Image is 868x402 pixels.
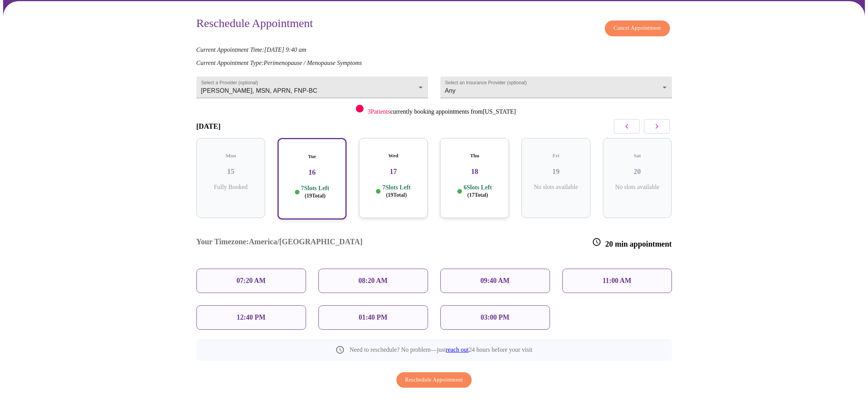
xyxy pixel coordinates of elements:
[382,184,410,199] p: 7 Slots Left
[614,24,661,33] span: Cancel Appointment
[367,108,390,115] span: 3 Patients
[301,184,329,199] p: 7 Slots Left
[528,184,584,191] p: No slots available
[464,184,492,199] p: 6 Slots Left
[405,375,463,385] span: Reschedule Appointment
[609,167,666,176] h3: 20
[284,168,340,177] h3: 16
[203,167,259,176] h3: 15
[196,60,362,66] em: Current Appointment Type: Perimenopause / Menopause Symptoms
[396,372,472,388] button: Reschedule Appointment
[481,313,509,322] p: 03:00 PM
[196,122,221,131] h3: [DATE]
[237,277,266,285] p: 07:20 AM
[446,153,503,159] h5: Thu
[359,277,388,285] p: 08:20 AM
[481,277,510,285] p: 09:40 AM
[365,167,422,176] h3: 17
[359,313,387,322] p: 01:40 PM
[467,192,488,198] span: ( 17 Total)
[203,153,259,159] h5: Mon
[446,167,503,176] h3: 18
[446,346,469,353] a: reach out
[196,237,363,249] h3: Your Timezone: America/[GEOGRAPHIC_DATA]
[196,77,428,98] div: [PERSON_NAME], MSN, APRN, FNP-BC
[440,77,672,98] div: Any
[602,277,631,285] p: 11:00 AM
[592,237,672,249] h3: 20 min appointment
[349,346,532,353] p: Need to reschedule? No problem—just 24 hours before your visit
[609,184,666,191] p: No slots available
[237,313,265,322] p: 12:40 PM
[196,46,306,53] em: Current Appointment Time: [DATE] 9:40 am
[284,153,340,160] h5: Tue
[203,184,259,191] p: Fully Booked
[367,108,516,115] p: currently booking appointments from [US_STATE]
[365,153,422,159] h5: Wed
[528,153,584,159] h5: Fri
[386,192,407,198] span: ( 19 Total)
[605,20,670,36] button: Cancel Appointment
[528,167,584,176] h3: 19
[609,153,666,159] h5: Sat
[196,17,313,32] h3: Reschedule Appointment
[305,193,326,199] span: ( 19 Total)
